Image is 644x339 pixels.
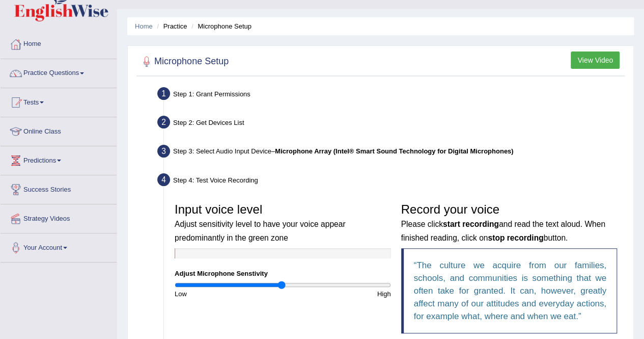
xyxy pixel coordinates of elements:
a: Home [1,30,117,56]
a: Predictions [1,146,117,172]
button: View Video [571,51,620,69]
b: start recording [443,220,499,228]
span: – [271,147,513,155]
a: Online Class [1,117,117,143]
div: Step 2: Get Devices List [153,113,629,135]
q: The culture we acquire from our families, schools, and communities is something that we often tak... [414,260,607,321]
li: Practice [154,21,187,31]
a: Tests [1,88,117,114]
h3: Record your voice [401,203,618,243]
b: stop recording [488,233,543,242]
small: Please click and read the text aloud. When finished reading, click on button. [401,220,605,242]
a: Success Stories [1,175,117,201]
h3: Input voice level [175,203,391,243]
a: Your Account [1,233,117,259]
a: Strategy Videos [1,204,117,230]
div: Step 3: Select Audio Input Device [153,142,629,164]
b: Microphone Array (Intel® Smart Sound Technology for Digital Microphones) [275,147,513,155]
div: High [283,289,396,299]
small: Adjust sensitivity level to have your voice appear predominantly in the green zone [175,220,345,242]
li: Microphone Setup [189,21,251,31]
h2: Microphone Setup [139,54,229,69]
div: Step 4: Test Voice Recording [153,170,629,193]
a: Home [135,22,153,30]
a: Practice Questions [1,59,117,85]
div: Step 1: Grant Permissions [153,84,629,107]
div: Low [170,289,283,299]
label: Adjust Microphone Senstivity [175,269,268,278]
